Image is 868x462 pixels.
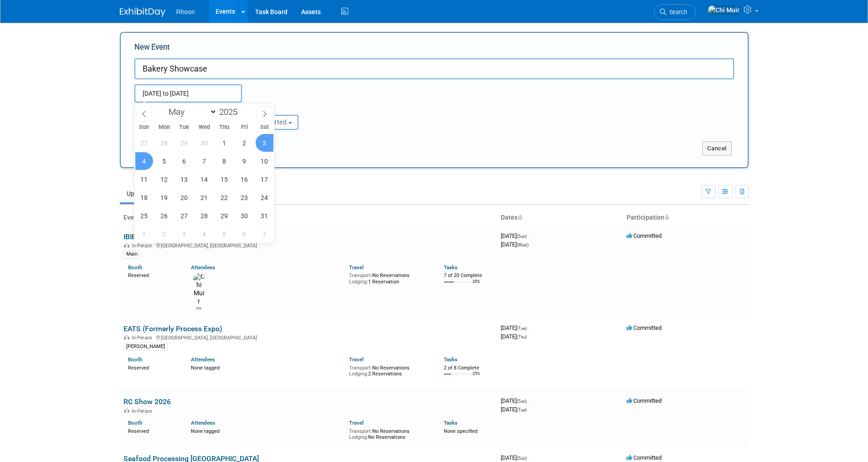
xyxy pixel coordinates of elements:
a: Travel [349,356,364,363]
a: Attendees [191,420,215,426]
span: In-Person [132,408,155,414]
a: RC Show 2026 [123,397,171,406]
a: IBIE Show 2025 [123,232,174,241]
a: Attendees [191,356,215,363]
span: June 1, 2025 [135,225,153,243]
span: [DATE] [501,406,527,413]
span: May 20, 2025 [175,189,193,206]
a: Sort by Participation Type [664,214,669,221]
img: In-Person Event [124,335,129,339]
input: Start Date - End Date [134,84,242,103]
span: Wed [194,124,214,130]
span: June 5, 2025 [216,225,233,243]
span: Committed [627,232,662,239]
span: May 4, 2025 [135,152,153,170]
span: Transport: [349,428,372,434]
div: Participation: [236,103,325,114]
div: Main [123,250,140,258]
span: June 2, 2025 [155,225,173,243]
span: May 1, 2025 [216,134,233,152]
span: [DATE] [501,454,529,461]
span: [DATE] [501,324,529,331]
div: Attendance / Format: [134,103,223,114]
a: Tasks [444,356,457,363]
span: Committed [627,454,662,461]
span: May 16, 2025 [236,170,253,188]
span: May 12, 2025 [155,170,173,188]
a: EATS (Formerly Process Expo) [123,324,222,333]
span: May 3, 2025 [256,134,273,152]
a: Travel [349,420,364,426]
span: May 9, 2025 [236,152,253,170]
span: May 6, 2025 [175,152,193,170]
button: Cancel [702,141,732,156]
span: May 2, 2025 [236,134,253,152]
img: Chi Muir [193,273,205,305]
span: Committed [627,397,662,404]
span: (Thu) [517,334,527,339]
img: ExhibitDay [120,8,165,17]
span: May 14, 2025 [195,170,213,188]
span: (Sun) [517,234,527,239]
a: Search [654,4,696,20]
span: May 21, 2025 [195,189,213,206]
div: 2 of 8 Complete [444,365,493,371]
span: [DATE] [501,333,527,340]
td: 25% [473,371,480,384]
span: (Tue) [517,326,527,331]
div: No Reservations No Reservations [349,426,430,441]
span: May 22, 2025 [216,189,233,206]
div: Chi Muir [193,305,205,311]
span: May 18, 2025 [135,189,153,206]
span: May 7, 2025 [195,152,213,170]
span: [DATE] [501,241,529,248]
div: No Reservations 1 Reservation [349,271,430,285]
span: May 17, 2025 [256,170,273,188]
div: None tagged [191,426,342,435]
img: In-Person Event [124,243,129,247]
th: Dates [497,210,623,226]
th: Event [120,210,497,226]
span: In-Person [132,243,155,249]
span: Rheon [176,8,195,15]
a: Travel [349,264,364,271]
span: April 30, 2025 [195,134,213,152]
span: - [528,324,529,331]
span: June 7, 2025 [256,225,273,243]
label: New Event [134,42,170,56]
div: None tagged [191,363,342,371]
span: Tue [174,124,194,130]
span: - [528,232,529,239]
span: May 24, 2025 [256,189,273,206]
span: Lodging: [349,279,368,285]
span: (Tue) [517,407,527,412]
span: Mon [154,124,174,130]
div: 7 of 20 Complete [444,272,493,279]
span: (Wed) [517,242,529,247]
span: Lodging: [349,434,368,440]
div: [GEOGRAPHIC_DATA], [GEOGRAPHIC_DATA] [123,334,493,341]
span: Transport: [349,365,372,371]
a: Sort by Start Date [518,214,522,221]
a: Upcoming7 [120,185,171,202]
div: Reserved [128,426,178,435]
span: Committed [627,324,662,331]
span: None specified [444,428,478,434]
span: Sun [134,124,154,130]
span: May 13, 2025 [175,170,193,188]
span: May 28, 2025 [195,207,213,225]
span: May 31, 2025 [256,207,273,225]
a: Attendees [191,264,215,271]
span: June 6, 2025 [236,225,253,243]
span: April 27, 2025 [135,134,153,152]
span: May 15, 2025 [216,170,233,188]
img: In-Person Event [124,408,129,413]
span: May 5, 2025 [155,152,173,170]
span: - [528,454,529,461]
span: In-Person [132,335,155,341]
a: Booth [128,420,142,426]
span: April 28, 2025 [155,134,173,152]
a: Tasks [444,420,457,426]
span: May 8, 2025 [216,152,233,170]
input: Year [217,107,244,117]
